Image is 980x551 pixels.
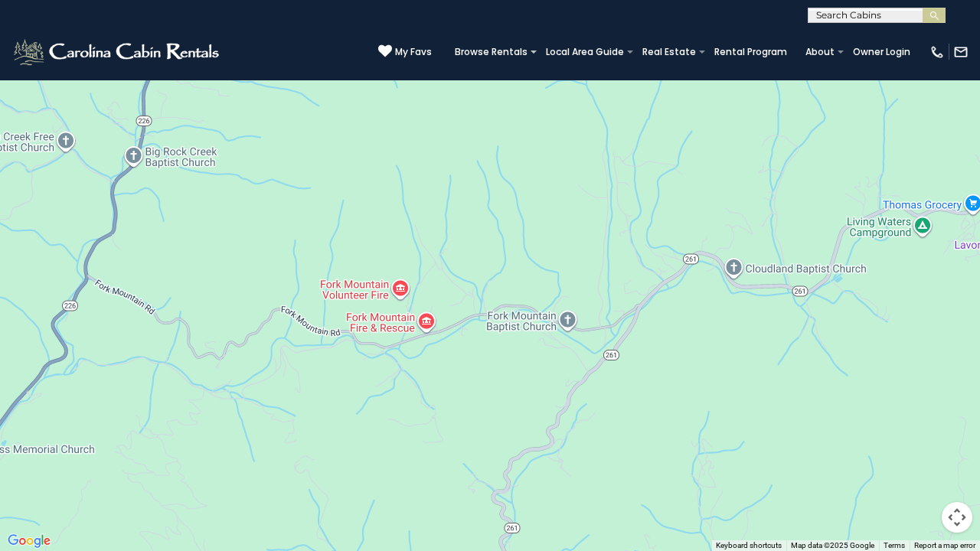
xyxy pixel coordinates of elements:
img: White-1-2.png [11,37,224,67]
a: About [798,41,842,63]
a: Rental Program [707,41,795,63]
a: Real Estate [635,41,704,63]
img: phone-regular-white.png [929,44,945,60]
a: Owner Login [845,41,918,63]
a: My Favs [378,44,432,60]
span: My Favs [395,45,432,59]
a: Local Area Guide [538,41,632,63]
a: Browse Rentals [447,41,535,63]
img: mail-regular-white.png [953,44,969,60]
